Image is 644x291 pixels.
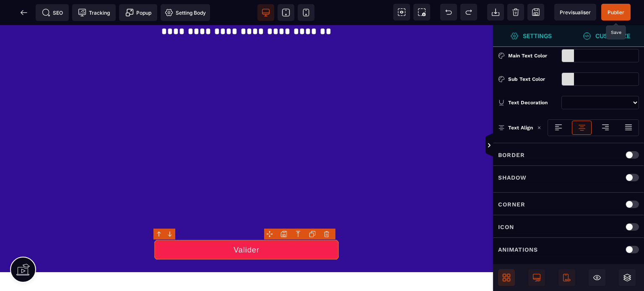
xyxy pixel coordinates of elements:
strong: Settings [523,33,552,39]
span: View components [393,4,410,21]
p: Shadow [498,173,527,183]
p: Border [498,150,525,160]
span: Open Blocks [498,269,515,286]
span: Desktop Only [528,269,545,286]
div: Text Decoration [508,98,558,107]
span: Open Layers [619,269,636,286]
p: Corner [498,199,525,209]
span: Hide/Show Block [589,269,605,286]
strong: Customize [595,33,630,39]
span: Preview [554,4,596,21]
span: Setting Body [165,8,206,17]
img: loading [537,126,541,130]
button: Valider [154,215,339,234]
span: Publier [608,9,624,15]
p: Animations [498,245,538,255]
span: Mobile Only [558,269,575,286]
div: Main Text Color [508,52,558,60]
span: Tracking [78,8,110,17]
span: Settings [493,25,569,47]
span: Open Style Manager [569,25,644,47]
span: Previsualiser [560,9,591,15]
span: Popup [125,8,151,17]
p: Icon [498,222,514,232]
div: Sub Text Color [508,75,558,83]
p: Text Align [498,124,533,132]
span: Screenshot [413,4,430,21]
span: SEO [42,8,63,17]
